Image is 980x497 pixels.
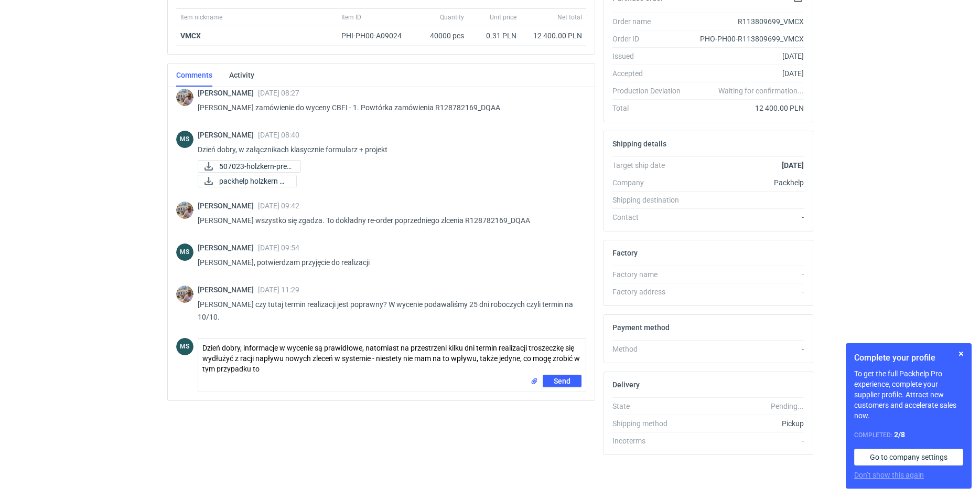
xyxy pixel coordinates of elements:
span: [DATE] 08:40 [258,131,299,139]
div: Michał Sokołowski [176,244,193,261]
div: Shipping method [612,418,689,429]
div: 0.31 PLN [472,30,516,41]
div: 40000 pcs [416,26,468,46]
div: Factory address [612,287,689,297]
div: 12 400.00 PLN [689,103,804,113]
span: [PERSON_NAME] [198,285,258,294]
a: Go to company settings [854,449,963,466]
span: packhelp holzkern 5.... [219,175,288,187]
button: Don’t show this again [854,470,924,480]
div: Michał Sokołowski [176,338,193,355]
span: Net total [557,13,582,22]
div: packhelp holzkern 5.9.25.pdf [198,175,297,187]
div: - [689,436,804,446]
p: [PERSON_NAME] czy tutaj termin realizacji jest poprawny? W wycenie podawaliśmy 25 dni roboczych c... [198,298,578,323]
div: - [689,212,804,223]
div: 507023-holzkern-prev-2.pdf [198,160,301,173]
span: [PERSON_NAME] [198,244,258,252]
div: Michał Sokołowski [176,131,193,148]
a: Comments [176,64,212,87]
div: Shipping destination [612,195,689,205]
div: Accepted [612,68,689,79]
div: Packhelp [689,177,804,188]
span: [DATE] 08:27 [258,89,299,97]
div: - [689,269,804,280]
p: [PERSON_NAME], potwierdzam przyjęcie do realizacji [198,256,578,269]
a: packhelp holzkern 5.... [198,175,297,187]
div: Pickup [689,418,804,429]
span: [DATE] 11:29 [258,285,299,294]
div: Order ID [612,34,689,44]
strong: VMCX [180,31,201,40]
div: Incoterms [612,436,689,446]
div: - [689,287,804,297]
h2: Payment method [612,323,670,332]
em: Waiting for confirmation... [718,86,804,96]
span: [PERSON_NAME] [198,89,258,97]
div: Completed: [854,429,963,440]
button: Send [543,375,581,387]
div: Production Deviation [612,86,689,96]
h2: Delivery [612,380,640,389]
span: Send [554,377,570,385]
span: [DATE] 09:54 [258,244,299,252]
p: To get the full Packhelp Pro experience, complete your supplier profile. Attract new customers an... [854,368,963,421]
a: Activity [229,64,254,87]
img: Michał Palasek [176,285,193,303]
span: [PERSON_NAME] [198,202,258,210]
h1: Complete your profile [854,352,963,364]
img: Michał Palasek [176,202,193,219]
span: Unit price [490,13,516,22]
figcaption: MS [176,131,193,148]
span: Item nickname [180,13,222,22]
div: Factory name [612,269,689,280]
div: - [689,344,804,354]
div: Target ship date [612,160,689,171]
div: [DATE] [689,68,804,79]
strong: 2 / 8 [894,430,905,439]
div: Company [612,177,689,188]
img: Michał Palasek [176,89,193,106]
div: PHI-PH00-A09024 [341,30,412,41]
span: [PERSON_NAME] [198,131,258,139]
figcaption: MS [176,338,193,355]
figcaption: MS [176,244,193,261]
div: Issued [612,51,689,61]
span: [DATE] 09:42 [258,202,299,210]
button: Skip for now [955,347,967,360]
p: [PERSON_NAME] zamówienie do wyceny CBFI - 1. Powtórka zamówienia R128782169_DQAA [198,101,578,114]
div: Total [612,103,689,113]
span: 507023-holzkern-prev... [219,161,292,172]
div: Method [612,344,689,354]
span: Quantity [440,13,464,22]
em: Pending... [771,402,804,410]
div: [DATE] [689,51,804,61]
div: PHO-PH00-R113809699_VMCX [689,34,804,44]
h2: Factory [612,249,638,257]
a: 507023-holzkern-prev... [198,160,301,173]
textarea: Dzień dobry, informacje w wycenie są prawidłowe, natomiast na przestrzeni kilku dni termin realiz... [198,339,586,375]
div: Contact [612,212,689,223]
p: Dzień dobry, w załącznikach klasycznie formularz + projekt [198,143,578,156]
div: 12 400.00 PLN [525,30,582,41]
span: Item ID [341,13,361,22]
p: [PERSON_NAME] wszystko się zgadza. To dokładny re-order poprzedniego zlcenia R128782169_DQAA [198,214,578,227]
h2: Shipping details [612,140,666,148]
div: State [612,401,689,411]
strong: [DATE] [782,161,804,170]
div: R113809699_VMCX [689,16,804,27]
div: Order name [612,16,689,27]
